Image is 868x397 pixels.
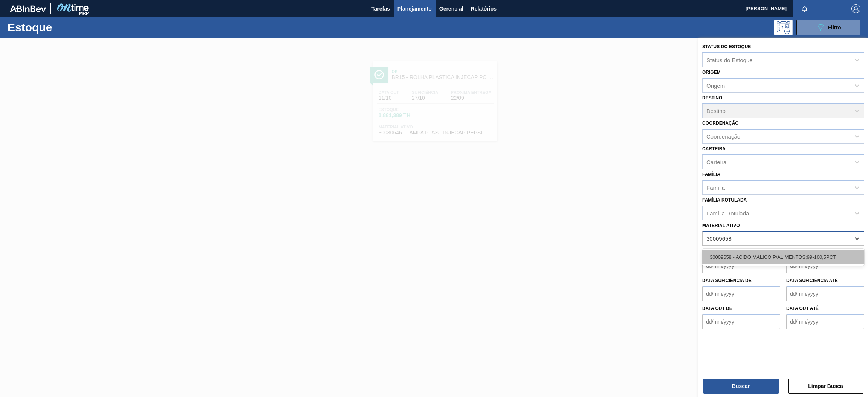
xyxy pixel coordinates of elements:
[702,121,739,126] label: Coordenação
[828,24,841,31] span: Filtro
[702,258,780,273] input: dd/mm/yyyy
[706,82,725,89] div: Origem
[439,4,463,13] span: Gerencial
[702,250,864,264] div: 30009658 - ACIDO MALICO;P/ALIMENTOS;99-100,5PCT
[702,286,780,301] input: dd/mm/yyyy
[706,210,749,216] div: Família Rotulada
[786,314,864,329] input: dd/mm/yyyy
[8,23,123,32] h1: Estoque
[793,3,817,14] button: Notificações
[702,95,722,101] label: Destino
[702,197,747,203] label: Família Rotulada
[397,4,432,13] span: Planejamento
[827,4,836,13] img: userActions
[786,286,864,301] input: dd/mm/yyyy
[10,5,46,12] img: TNhmsLtSVTkK8tSr43FrP2fwEKptu5GPRR3wAAAABJRU5ErkJggg==
[702,223,740,228] label: Material ativo
[786,306,819,311] label: Data out até
[371,4,390,13] span: Tarefas
[796,20,860,35] button: Filtro
[706,159,726,165] div: Carteira
[702,314,780,329] input: dd/mm/yyyy
[702,70,721,75] label: Origem
[851,4,860,13] img: Logout
[702,146,726,151] label: Carteira
[774,20,793,35] div: Pogramando: nenhum usuário selecionado
[786,258,864,273] input: dd/mm/yyyy
[702,44,751,49] label: Status do Estoque
[706,184,725,191] div: Família
[706,133,740,140] div: Coordenação
[706,56,753,63] div: Status do Estoque
[702,172,720,177] label: Família
[702,306,732,311] label: Data out de
[786,278,838,283] label: Data suficiência até
[471,4,497,13] span: Relatórios
[702,278,752,283] label: Data suficiência de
